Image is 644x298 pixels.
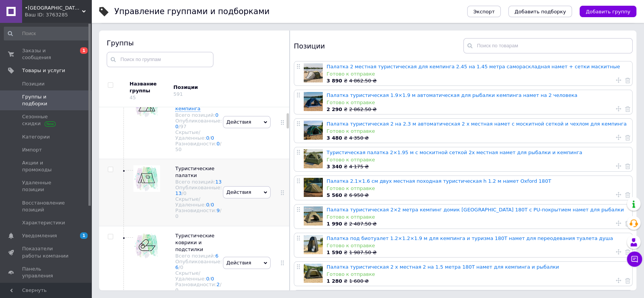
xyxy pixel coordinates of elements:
b: 1 590 [327,250,342,255]
span: Добавить подборку [514,9,566,14]
span: Действия [226,189,251,195]
b: 2 290 [327,106,342,112]
div: 0 [175,213,178,219]
span: / [175,282,221,293]
img: website_grey.svg [12,20,18,26]
div: v 4.0.25 [21,12,37,18]
a: 6 [175,264,178,270]
a: Палатка под биотуалет 1.2×1.2×1.9 м для кемпинга и туризма 180Т намет для переодевания туалета душа [327,235,613,241]
a: Удалить товар [625,77,630,84]
div: Скрытые/Удаленные: [175,270,222,282]
a: Палатка 2 местная туристическая для кемпинга 2.45 на 1.45 метра самораскладная намет + сетки маск... [327,64,620,69]
span: ₴ [327,192,349,198]
div: 97 [180,124,187,129]
span: Товары для туризма и кемпинга [175,92,205,111]
span: ₴ [327,78,349,84]
a: 0 [206,135,209,141]
div: Keywords by Traffic [84,45,128,50]
span: Импорт [22,147,42,153]
a: Палатка туристическая 2 на 2.3 м автоматическая 2 х местная намет с москитной сеткой и чехлом для... [327,121,626,127]
a: 9 [216,208,219,213]
span: Туристические палатки [175,166,215,178]
b: 1 990 [327,221,342,227]
a: 0 [211,202,214,208]
div: Позиции [173,84,238,91]
div: 0 [180,264,183,270]
span: ₴ [327,278,349,284]
span: Группы и подборки [22,93,70,107]
div: Позиции [294,38,463,53]
a: 6 [215,253,218,259]
img: Туристические палатки [133,165,160,192]
span: Акции и промокоды [22,159,70,173]
a: 0 [211,135,214,141]
div: 591 [173,91,183,97]
a: 0 [216,141,219,147]
div: Готово к отправке [327,185,628,192]
span: Экспорт [473,9,495,14]
span: / [209,202,214,208]
a: Палатка туристическая 2×2 метра кемпинг домик [GEOGRAPHIC_DATA] 180Т с PU-покрытием намет для рыб... [327,207,624,213]
span: / [209,276,214,282]
span: / [209,135,214,141]
span: 4 350 ₴ [349,135,368,141]
span: 4 175 ₴ [349,164,368,169]
div: Группы [107,38,282,48]
div: Разновидности: [175,141,222,152]
b: 3 480 [327,135,342,141]
button: Чат с покупателем [627,251,642,267]
span: Позиции [22,81,45,87]
b: 3 890 [327,78,342,84]
div: Скрытые/Удаленные: [175,129,222,141]
div: Название группы [130,81,168,94]
span: 1 600 ₴ [349,278,368,284]
span: / [178,124,186,129]
img: tab_domain_overview_orange.svg [21,44,27,50]
b: 3 340 [327,164,342,169]
div: Готово к отправке [327,271,628,278]
div: Готово к отправке [327,242,628,249]
span: Панель управления [22,266,70,279]
a: 0 [211,276,214,282]
a: Удалить товар [625,105,630,112]
a: 13 [215,179,222,185]
div: Разновидности: [175,282,222,293]
a: 0 [175,124,178,129]
div: Domain: [DOMAIN_NAME] [20,20,84,26]
input: Поиск [4,27,90,40]
span: Действия [226,119,251,125]
span: 1 [80,47,88,54]
span: 4 862.50 ₴ [349,78,376,84]
span: Товары и услуги [22,67,65,74]
div: Готово к отправке [327,99,628,106]
div: Скрытые/Удаленные: [175,196,222,208]
a: Удалить товар [625,134,630,141]
a: Удалить товар [625,220,630,227]
b: 5 560 [327,192,342,198]
div: Опубликованные: [175,118,222,129]
span: / [175,208,221,219]
div: Опубликованные: [175,259,222,270]
button: Добавить подборку [508,6,572,17]
div: Готово к отправке [327,214,628,221]
span: Показатели работы компании [22,245,70,259]
h1: Управление группами и подборками [114,7,269,16]
div: 45 [130,95,136,100]
a: Палатка туристическая 1.9×1.9 м автоматическая для рыбалки кемпинга намет на 2 человека [327,92,577,98]
button: Добавить группу [580,6,636,17]
span: Туристические коврики и подстилки [175,233,215,252]
a: Удалить товар [625,248,630,255]
div: Domain Overview [29,45,68,50]
span: Заказы и сообщения [22,47,70,61]
span: ₴ [327,250,349,255]
a: Палатка туристическая 2 х местная 2 на 1.5 метра 180Т намет для кемпинга и рыбалки [327,264,559,270]
div: 50 [175,147,182,152]
a: Удалить товар [625,163,630,169]
a: 13 [175,190,182,196]
a: 0 [215,112,218,118]
div: Всего позиций: [175,179,222,185]
input: Поиск по товарам [463,38,633,53]
span: ₴ [327,164,349,169]
span: 1 [80,232,88,239]
span: / [178,264,183,270]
